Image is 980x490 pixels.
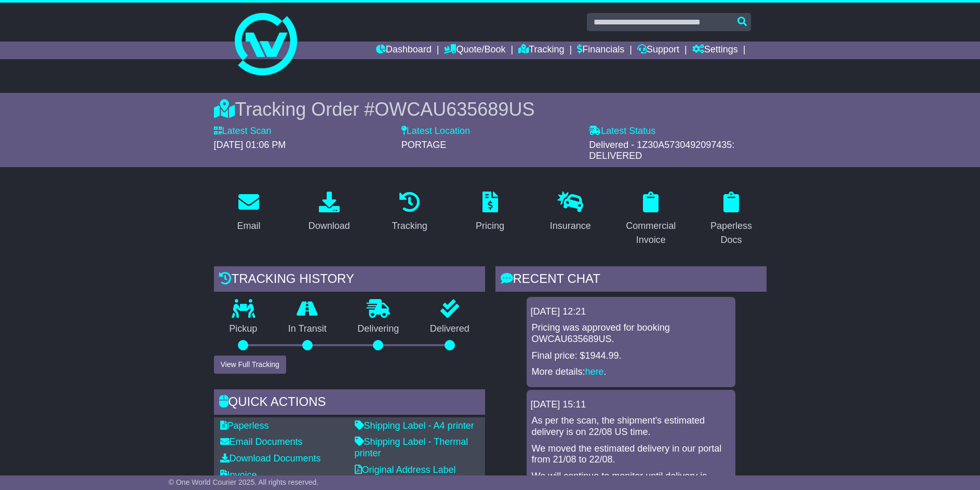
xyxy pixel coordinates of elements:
a: Insurance [543,188,598,237]
a: Shipping Label - Thermal printer [355,437,468,458]
p: We moved the estimated delivery in our portal from 21/08 to 22/08. [532,443,730,466]
a: Email Documents [220,437,303,447]
p: More details: . [532,366,730,378]
span: OWCAU635689US [374,99,534,120]
span: PORTAGE [401,140,446,150]
label: Latest Status [589,126,655,137]
a: Tracking [518,42,564,59]
div: Commercial Invoice [623,219,679,247]
a: Financials [577,42,624,59]
a: Original Address Label [355,465,456,475]
label: Latest Scan [214,126,272,137]
a: Commercial Invoice [616,188,686,251]
a: Download Documents [220,453,321,464]
a: Invoice [220,470,257,480]
a: Quote/Book [444,42,505,59]
a: Pricing [469,188,511,237]
div: Tracking Order # [214,98,767,120]
span: © One World Courier 2025. All rights reserved. [169,478,319,486]
p: Pickup [214,323,273,335]
div: Email [237,219,260,233]
div: RECENT CHAT [495,266,767,294]
div: Pricing [476,219,504,233]
div: Insurance [550,219,591,233]
a: Shipping Label - A4 printer [355,420,474,431]
span: [DATE] 01:06 PM [214,140,286,150]
div: Tracking history [214,266,485,294]
a: Email [230,188,267,237]
a: Paperless Docs [696,188,767,251]
a: Tracking [385,188,434,237]
div: [DATE] 15:11 [531,399,731,411]
span: Delivered - 1Z30A5730492097435: DELIVERED [589,140,734,161]
a: Download [302,188,357,237]
div: [DATE] 12:21 [531,306,731,318]
p: Delivering [342,323,415,335]
p: In Transit [273,323,342,335]
div: Quick Actions [214,389,485,417]
p: Pricing was approved for booking OWCAU635689US. [532,322,730,345]
label: Latest Location [401,126,470,137]
a: Paperless [220,420,269,431]
a: here [585,366,604,377]
div: Tracking [392,219,427,233]
a: Support [637,42,679,59]
div: Download [308,219,350,233]
p: As per the scan, the shipment's estimated delivery is on 22/08 US time. [532,415,730,438]
a: Dashboard [376,42,432,59]
p: Delivered [414,323,485,335]
div: Paperless Docs [703,219,760,247]
a: Settings [692,42,738,59]
p: Final price: $1944.99. [532,350,730,362]
button: View Full Tracking [214,356,286,374]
